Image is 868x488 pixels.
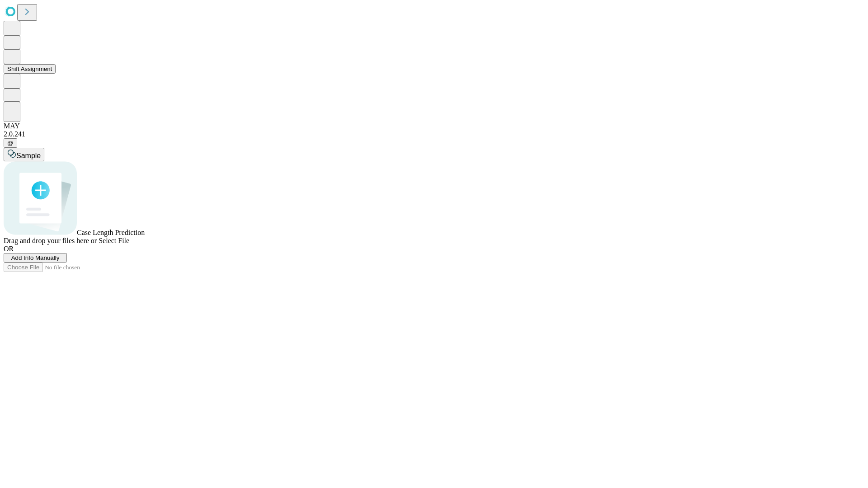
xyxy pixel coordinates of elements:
[4,148,44,161] button: Sample
[11,254,60,261] span: Add Info Manually
[4,138,17,148] button: @
[4,122,864,130] div: MAY
[4,245,14,253] span: OR
[7,140,14,146] span: @
[4,130,864,138] div: 2.0.241
[4,253,67,263] button: Add Info Manually
[16,152,41,160] span: Sample
[4,237,97,244] span: Drag and drop your files here or
[99,237,129,244] span: Select File
[4,64,56,74] button: Shift Assignment
[77,229,145,236] span: Case Length Prediction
